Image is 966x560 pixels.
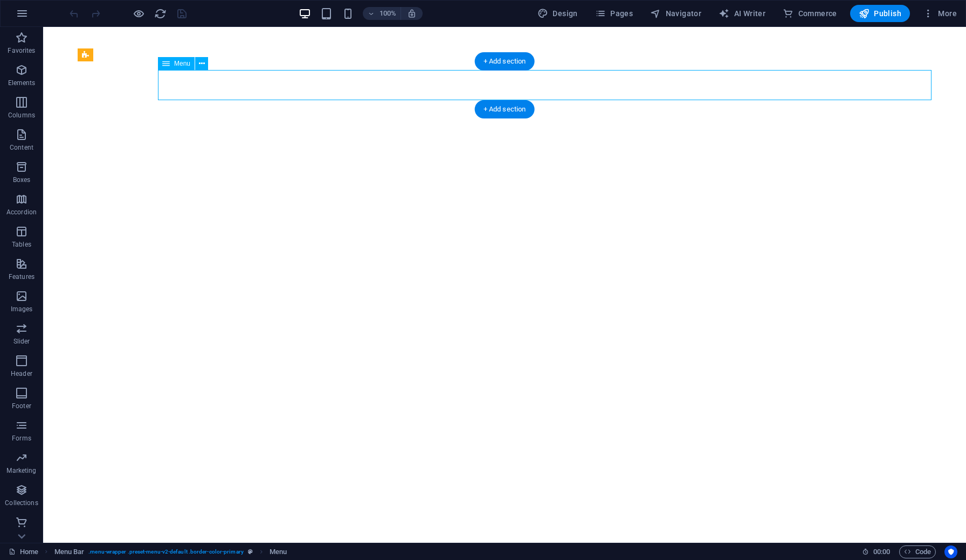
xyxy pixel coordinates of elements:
[6,208,37,216] p: Accordion
[850,5,910,22] button: Publish
[11,369,32,378] p: Header
[646,5,706,22] button: Navigator
[13,176,31,184] p: Boxes
[650,8,701,19] span: Navigator
[363,7,401,20] button: 100%
[10,143,33,152] p: Content
[862,545,891,558] h6: Session time
[475,100,535,118] div: + Add section
[174,60,190,67] span: Menu
[12,402,31,410] p: Footer
[12,434,31,443] p: Forms
[154,8,167,20] i: Reload page
[154,7,167,20] button: reload
[533,5,582,22] div: Design (Ctrl+Alt+Y)
[533,5,582,22] button: Design
[13,337,30,346] p: Slider
[873,545,890,558] span: 00 00
[719,8,765,19] span: AI Writer
[859,8,901,19] span: Publish
[778,5,841,22] button: Commerce
[8,46,35,55] p: Favorites
[11,305,33,313] p: Images
[12,240,31,249] p: Tables
[248,549,253,555] i: This element is a customizable preset
[881,548,882,556] span: :
[132,7,145,20] button: Click here to leave preview mode and continue editing
[783,8,837,19] span: Commerce
[919,5,961,22] button: More
[475,52,535,71] div: + Add section
[904,545,931,558] span: Code
[5,499,38,507] p: Collections
[88,545,243,558] span: . menu-wrapper .preset-menu-v2-default .border-color-primary
[595,8,633,19] span: Pages
[8,111,35,120] p: Columns
[591,5,637,22] button: Pages
[407,9,417,18] i: On resize automatically adjust zoom level to fit chosen device.
[537,8,578,19] span: Design
[899,545,936,558] button: Code
[923,8,957,19] span: More
[9,272,34,281] p: Features
[54,545,287,558] nav: breadcrumb
[270,545,287,558] span: Click to select. Double-click to edit
[714,5,770,22] button: AI Writer
[8,79,36,87] p: Elements
[54,545,85,558] span: Click to select. Double-click to edit
[944,545,957,558] button: Usercentrics
[6,466,36,475] p: Marketing
[379,7,396,20] h6: 100%
[9,545,38,558] a: Click to cancel selection. Double-click to open Pages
